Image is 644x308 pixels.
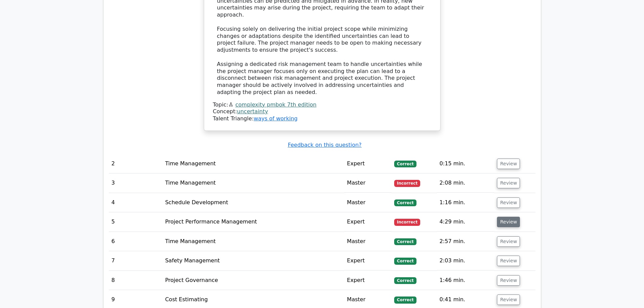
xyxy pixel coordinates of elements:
a: ways of working [254,115,297,122]
td: 0:15 min. [437,154,495,173]
td: 3 [109,173,163,193]
td: 1:16 min. [437,193,495,212]
td: Schedule Development [162,193,344,212]
td: Time Management [162,173,344,193]
td: 4 [109,193,163,212]
td: Expert [344,212,391,232]
button: Review [497,197,520,208]
td: Project Performance Management [162,212,344,232]
td: 1:46 min. [437,271,495,290]
span: Correct [394,161,416,167]
a: Feedback on this question? [288,142,361,148]
button: Review [497,294,520,305]
td: 6 [109,232,163,251]
td: Master [344,193,391,212]
td: Master [344,232,391,251]
span: Correct [394,238,416,245]
td: 7 [109,251,163,270]
span: Correct [394,297,416,303]
button: Review [497,236,520,247]
td: 2:08 min. [437,173,495,193]
a: uncertainty [237,108,268,115]
div: Concept: [213,108,431,115]
button: Review [497,217,520,227]
button: Review [497,275,520,286]
div: Topic: [213,101,431,109]
td: 4:29 min. [437,212,495,232]
td: Expert [344,271,391,290]
button: Review [497,159,520,169]
td: Expert [344,154,391,173]
span: Correct [394,277,416,284]
td: Time Management [162,232,344,251]
span: Incorrect [394,180,420,187]
td: Expert [344,251,391,270]
span: Incorrect [394,219,420,226]
td: 2:57 min. [437,232,495,251]
td: Master [344,173,391,193]
span: Correct [394,199,416,206]
button: Review [497,256,520,266]
td: Project Governance [162,271,344,290]
td: 2:03 min. [437,251,495,270]
td: 2 [109,154,163,173]
a: complexity pmbok 7th edition [235,101,316,108]
td: 5 [109,212,163,232]
td: Time Management [162,154,344,173]
td: 8 [109,271,163,290]
span: Correct [394,258,416,264]
button: Review [497,178,520,188]
div: Talent Triangle: [213,101,431,122]
td: Safety Management [162,251,344,270]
